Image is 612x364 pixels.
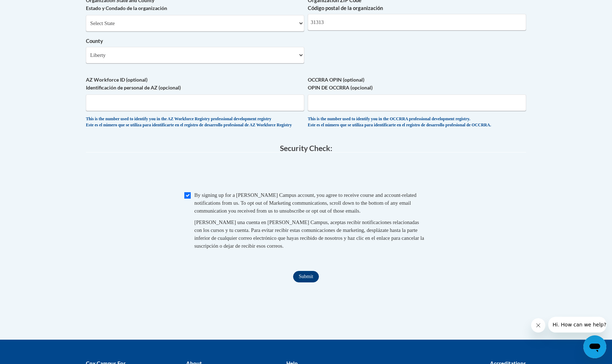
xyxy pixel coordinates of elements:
[86,37,304,45] label: County
[308,14,526,30] input: Metadata input
[293,271,319,282] input: Submit
[531,318,545,333] iframe: Close message
[86,76,304,92] label: AZ Workforce ID (optional) Identificación de personal de AZ (opcional)
[583,335,606,358] iframe: Button to launch messaging window
[548,317,606,333] iframe: Message from company
[194,219,424,249] span: [PERSON_NAME] una cuenta en [PERSON_NAME] Campus, aceptas recibir notificaciones relacionadas con...
[86,116,304,128] div: This is the number used to identify you in the AZ Workforce Registry professional development reg...
[280,144,332,152] span: Security Check:
[308,76,526,92] label: OCCRRA OPIN (optional) OPIN DE OCCRRA (opcional)
[194,192,417,214] span: By signing up for a [PERSON_NAME] Campus account, you agree to receive course and account-related...
[308,116,526,128] div: This is the number used to identify you in the OCCRRA professional development registry. Este es ...
[252,160,360,188] iframe: reCAPTCHA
